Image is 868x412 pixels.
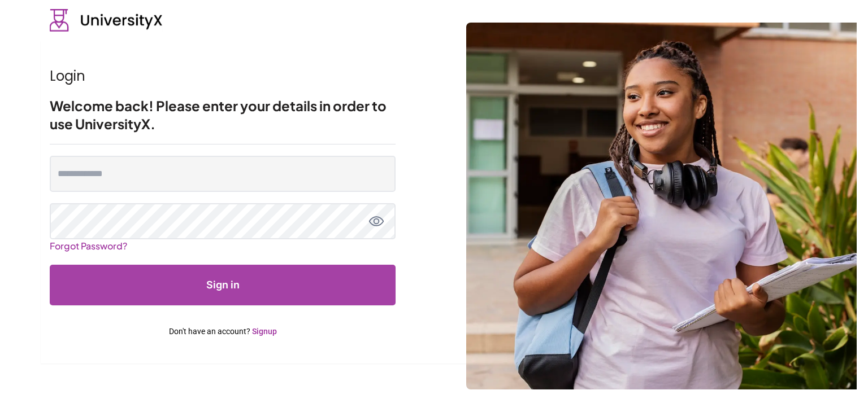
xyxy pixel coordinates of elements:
[368,213,384,229] button: toggle password view
[466,23,857,389] img: login background
[50,67,396,85] h1: Login
[50,97,396,133] h2: Welcome back! Please enter your details in order to use UniversityX.
[252,327,277,336] a: Signup
[50,265,396,305] button: Submit form
[50,326,396,337] p: Don't have an account?
[50,235,127,256] a: Forgot Password?
[50,9,163,32] img: UniversityX logo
